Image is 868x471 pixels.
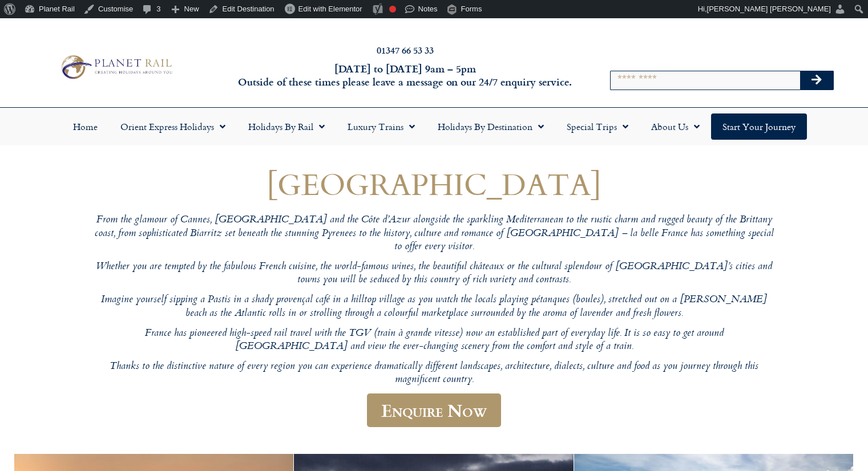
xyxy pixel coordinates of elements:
a: Orient Express Holidays [109,113,237,140]
a: 01347 66 53 33 [377,43,434,56]
a: Luxury Trains [336,113,426,140]
span: Edit with Elementor [298,5,362,13]
p: France has pioneered high-speed rail travel with the TGV (train à grande vitesse) now an establis... [92,327,777,354]
a: About Us [640,113,711,140]
a: Holidays by Rail [237,113,336,140]
img: Planet Rail Train Holidays Logo [56,52,175,82]
h6: [DATE] to [DATE] 9am – 5pm Outside of these times please leave a message on our 24/7 enquiry serv... [235,62,576,89]
p: Imagine yourself sipping a Pastis in a shady provençal café in a hilltop village as you watch the... [92,294,777,320]
a: Start your Journey [711,113,807,140]
a: Enquire Now [367,393,501,427]
a: Special Trips [555,113,640,140]
p: Whether you are tempted by the fabulous French cuisine, the world-famous wines, the beautiful châ... [92,261,777,287]
span: [PERSON_NAME] [PERSON_NAME] [707,5,831,13]
a: Home [62,113,109,140]
p: Thanks to the distinctive nature of every region you can experience dramatically different landsc... [92,360,777,387]
nav: Menu [6,113,862,140]
button: Search [800,71,833,90]
div: Focus keyphrase not set [389,6,396,13]
a: Holidays by Destination [426,113,555,140]
h1: [GEOGRAPHIC_DATA] [92,167,777,201]
p: From the glamour of Cannes, [GEOGRAPHIC_DATA] and the Côte d’Azur alongside the sparkling Mediter... [92,214,777,254]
